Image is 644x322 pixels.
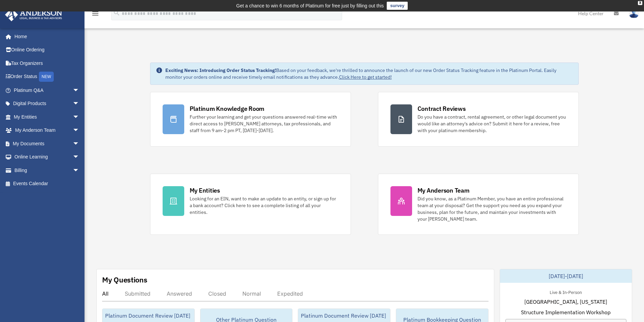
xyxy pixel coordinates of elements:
[73,110,86,124] span: arrow_drop_down
[5,43,90,57] a: Online Ordering
[387,2,408,10] a: survey
[5,83,90,97] a: Platinum Q&Aarrow_drop_down
[91,12,99,18] a: menu
[3,8,64,21] img: Anderson Advisors Platinum Portal
[418,186,470,195] div: My Anderson Team
[5,164,90,177] a: Billingarrow_drop_down
[113,9,120,17] i: search
[5,150,90,164] a: Online Learningarrow_drop_down
[5,70,90,84] a: Order StatusNEW
[524,298,607,306] span: [GEOGRAPHIC_DATA], [US_STATE]
[277,290,303,297] div: Expedited
[242,290,261,297] div: Normal
[5,110,90,124] a: My Entitiesarrow_drop_down
[544,288,587,295] div: Live & In-Person
[73,164,86,177] span: arrow_drop_down
[73,97,86,111] span: arrow_drop_down
[5,177,90,191] a: Events Calendar
[190,104,265,113] div: Platinum Knowledge Room
[418,114,566,134] div: Do you have a contract, rental agreement, or other legal document you would like an attorney's ad...
[5,137,90,150] a: My Documentsarrow_drop_down
[150,174,351,235] a: My Entities Looking for an EIN, want to make an update to an entity, or sign up for a bank accoun...
[236,2,384,10] div: Get a chance to win 6 months of Platinum for free just by filling out this
[629,8,639,18] img: User Pic
[102,275,147,285] div: My Questions
[73,150,86,164] span: arrow_drop_down
[5,97,90,110] a: Digital Productsarrow_drop_down
[418,195,566,222] div: Did you know, as a Platinum Member, you have an entire professional team at your disposal? Get th...
[5,124,90,137] a: My Anderson Teamarrow_drop_down
[190,186,220,195] div: My Entities
[167,290,192,297] div: Answered
[378,92,579,147] a: Contract Reviews Do you have a contract, rental agreement, or other legal document you would like...
[418,104,466,113] div: Contract Reviews
[73,124,86,138] span: arrow_drop_down
[521,308,611,316] span: Structure Implementation Workshop
[73,83,86,97] span: arrow_drop_down
[150,92,351,147] a: Platinum Knowledge Room Further your learning and get your questions answered real-time with dire...
[500,269,632,283] div: [DATE]-[DATE]
[73,137,86,151] span: arrow_drop_down
[165,67,276,73] strong: Exciting News: Introducing Order Status Tracking!
[125,290,150,297] div: Submitted
[190,114,338,134] div: Further your learning and get your questions answered real-time with direct access to [PERSON_NAM...
[190,195,338,216] div: Looking for an EIN, want to make an update to an entity, or sign up for a bank account? Click her...
[5,30,86,43] a: Home
[39,72,54,82] div: NEW
[638,1,642,5] div: close
[91,9,99,18] i: menu
[5,56,90,70] a: Tax Organizers
[208,290,226,297] div: Closed
[339,74,392,80] a: Click Here to get started!
[378,174,579,235] a: My Anderson Team Did you know, as a Platinum Member, you have an entire professional team at your...
[165,67,573,80] div: Based on your feedback, we're thrilled to announce the launch of our new Order Status Tracking fe...
[102,290,109,297] div: All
